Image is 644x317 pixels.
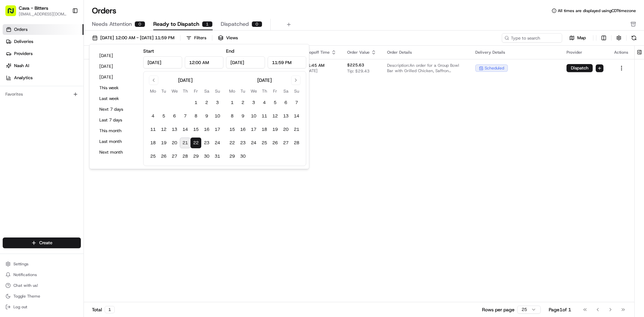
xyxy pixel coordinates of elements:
span: scheduled [485,65,504,71]
span: Create [39,240,52,246]
button: Last month [96,137,137,146]
span: Dispatched [221,20,249,28]
button: 27 [280,138,291,148]
button: Settings [3,259,81,269]
button: Next month [96,148,137,157]
img: Wisdom Oko [7,116,17,129]
a: 📗Knowledge Base [4,147,54,159]
a: Analytics [3,72,84,83]
button: Views [215,33,241,43]
div: Provider [567,50,603,55]
a: Nash AI [3,60,84,71]
a: Providers [3,48,84,59]
span: Ready to Dispatch [153,20,199,28]
button: Cava - Bitters[EMAIL_ADDRESS][DOMAIN_NAME] [3,3,69,19]
button: 2 [201,97,212,108]
button: 18 [259,124,270,135]
button: 31 [212,151,223,162]
button: 25 [259,138,270,148]
button: 24 [212,138,223,148]
a: Powered byPylon [47,166,81,171]
button: This month [96,126,137,136]
label: Start [143,48,154,54]
button: Go to previous month [149,75,158,85]
span: Pylon [67,166,81,171]
div: [DATE] [178,77,193,84]
button: 30 [201,151,212,162]
button: 3 [212,97,223,108]
input: Type to search [502,33,562,43]
span: Wisdom [PERSON_NAME] [21,122,71,127]
span: Cava Bitters [21,104,46,109]
button: Chat with us! [3,281,81,290]
span: 11:45 AM [305,63,336,68]
label: End [226,48,234,54]
span: • [47,104,49,109]
img: 8571987876998_91fb9ceb93ad5c398215_72.jpg [14,64,26,76]
button: 20 [280,124,291,135]
div: [DATE] [257,77,272,84]
button: This week [96,83,137,93]
div: 📗 [7,151,12,156]
button: 28 [180,151,191,162]
div: 1 [202,21,213,27]
button: 16 [201,124,212,135]
button: 18 [148,138,158,148]
input: Clear [17,43,111,50]
input: Date [143,56,182,68]
button: [DATE] [96,72,137,82]
button: 13 [280,111,291,121]
th: Friday [191,88,201,95]
button: Log out [3,302,81,312]
button: 26 [158,151,169,162]
img: Nash [7,7,20,20]
span: Map [577,35,586,41]
button: 2 [237,97,248,108]
button: 1 [227,97,237,108]
span: Knowledge Base [13,150,51,157]
button: 14 [180,124,191,135]
span: Chat with us! [13,283,38,288]
span: [DATE] [51,104,64,109]
input: Date [226,56,265,68]
img: 1736555255976-a54dd68f-1ca7-489b-9aae-adbdc363a1c4 [13,122,19,128]
div: Past conversations [7,87,45,93]
input: Time [268,56,307,68]
img: 1736555255976-a54dd68f-1ca7-489b-9aae-adbdc363a1c4 [7,64,19,76]
button: 17 [248,124,259,135]
div: Start new chat [30,64,110,71]
button: 26 [270,138,280,148]
div: 0 [135,21,145,27]
span: Deliveries [14,39,33,45]
button: 25 [148,151,158,162]
div: Page 1 of 1 [549,306,571,313]
button: 16 [237,124,248,135]
button: 13 [169,124,180,135]
button: [DATE] [96,62,137,71]
th: Saturday [201,88,212,95]
button: 11 [259,111,270,121]
div: Total [92,306,115,313]
button: 7 [180,111,191,121]
button: See all [104,86,122,94]
button: 1 [191,97,201,108]
button: 6 [169,111,180,121]
button: Next 7 days [96,105,137,114]
button: 17 [212,124,223,135]
button: Last week [96,94,137,103]
button: 9 [237,111,248,121]
p: Rows per page [482,306,515,313]
button: 24 [248,138,259,148]
button: 8 [191,111,201,121]
input: Time [185,56,224,68]
button: Cava - Bitters [19,5,48,11]
button: 29 [227,151,237,162]
span: Log out [13,304,27,310]
img: Cava Bitters [7,98,17,108]
span: Tip: $29.43 [347,68,370,74]
button: [DATE] 12:00 AM - [DATE] 11:59 PM [89,33,177,43]
button: 29 [191,151,201,162]
button: 12 [270,111,280,121]
button: 4 [148,111,158,121]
